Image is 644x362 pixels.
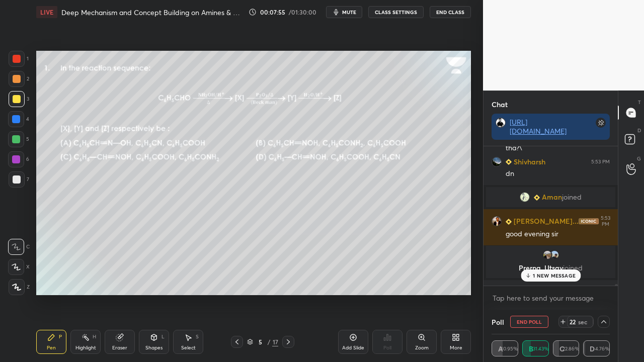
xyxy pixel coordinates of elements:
[569,318,577,326] div: 22
[9,171,29,188] div: 7
[9,91,29,107] div: 3
[430,6,471,18] button: End Class
[484,91,516,118] p: Chat
[492,157,502,167] img: ab4305cd311d4bae8aff811ecf6807c0.jpg
[9,279,30,295] div: Z
[9,51,29,67] div: 1
[8,259,30,275] div: X
[272,337,278,346] div: 17
[520,192,530,202] img: b4e69e6c5aef4f959d26a370d462b574.jpg
[506,159,512,165] img: Learner_Badge_beginner_1_8b307cf2a0.svg
[93,334,96,339] div: H
[577,318,589,326] div: sec
[512,216,579,227] h6: [PERSON_NAME]...
[492,216,502,226] img: d120cc079a074ca2bafc1853fc879268.jpg
[492,264,609,272] p: Prerna, Utsav
[47,345,56,350] div: Pen
[579,218,599,224] img: iconic-dark.1390631f.png
[342,345,364,350] div: Add Slide
[510,316,548,328] button: End Poll
[267,339,270,345] div: /
[563,263,583,273] span: joined
[542,193,562,201] span: Aman
[9,71,29,87] div: 2
[59,334,62,339] div: P
[8,239,30,255] div: C
[638,99,641,106] p: T
[75,345,96,350] div: Highlight
[8,151,29,167] div: 6
[415,345,429,350] div: Zoom
[637,127,641,134] p: D
[601,215,610,227] div: 5:53 PM
[492,317,504,327] h4: Poll
[196,334,199,339] div: S
[145,345,163,350] div: Shapes
[368,6,424,18] button: CLASS SETTINGS
[8,131,29,147] div: 5
[542,250,552,260] img: 7543f51a2a764b229982328f3f79bc32.jpg
[162,334,165,339] div: L
[181,345,196,350] div: Select
[326,6,362,18] button: mute
[506,169,610,179] div: dn
[450,345,462,350] div: More
[8,111,29,127] div: 4
[484,146,618,286] div: grid
[112,345,127,350] div: Eraser
[533,273,576,279] p: 1 NEW MESSAGE
[637,155,641,162] p: G
[510,117,567,136] a: [URL][DOMAIN_NAME]
[512,156,545,167] h6: Shivharsh
[255,339,265,345] div: 5
[36,6,57,18] div: LIVE
[342,9,356,16] span: mute
[534,195,540,201] img: Learner_Badge_beginner_1_8b307cf2a0.svg
[549,250,559,260] img: 85dcc8498998478fb1d942adb4658278.jpg
[61,8,245,17] h4: Deep Mechanism and Concept Building on Amines & N-Containing Compounds - 8
[506,219,512,225] img: Learner_Badge_beginner_1_8b307cf2a0.svg
[506,229,610,239] div: good evening sir
[496,118,506,128] img: ab04c598e4204a44b5a784646aaf9c50.jpg
[562,193,582,201] span: joined
[591,159,610,165] div: 5:53 PM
